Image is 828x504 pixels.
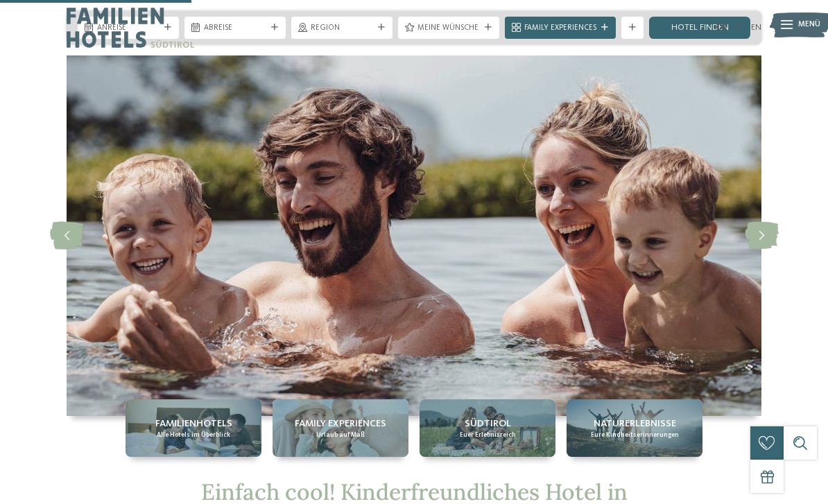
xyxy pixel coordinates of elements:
[460,431,516,440] span: Euer Erlebnisreich
[420,399,555,457] a: Kinderfreundliches Hotel in Südtirol mit Pool gesucht? Südtirol Euer Erlebnisreich
[567,399,702,457] a: Kinderfreundliches Hotel in Südtirol mit Pool gesucht? Naturerlebnisse Eure Kindheitserinnerungen
[155,417,232,431] span: Familienhotels
[736,23,743,32] a: IT
[716,23,727,32] a: DE
[273,399,408,457] a: Kinderfreundliches Hotel in Südtirol mit Pool gesucht? Family Experiences Urlaub auf Maß
[157,431,230,440] span: Alle Hotels im Überblick
[594,417,676,431] span: Naturerlebnisse
[591,431,679,440] span: Eure Kindheitserinnerungen
[126,399,261,457] a: Kinderfreundliches Hotel in Südtirol mit Pool gesucht? Familienhotels Alle Hotels im Überblick
[295,417,386,431] span: Family Experiences
[798,19,820,31] span: Menü
[67,55,761,416] img: Kinderfreundliches Hotel in Südtirol mit Pool gesucht?
[751,23,761,32] a: EN
[465,417,511,431] span: Südtirol
[316,431,365,440] span: Urlaub auf Maß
